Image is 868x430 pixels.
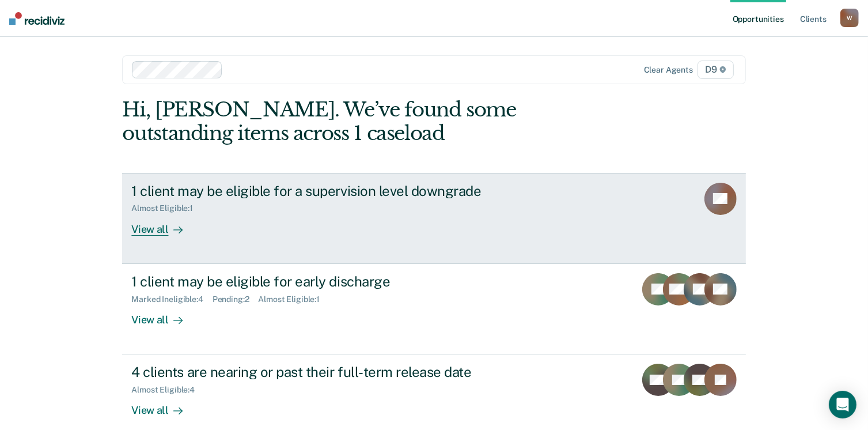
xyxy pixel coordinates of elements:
div: Pending : 2 [213,295,259,304]
div: 4 clients are nearing or past their full-term release date [131,364,536,380]
a: 1 client may be eligible for a supervision level downgradeAlmost Eligible:1View all [122,173,745,264]
div: Open Intercom Messenger [829,391,856,418]
div: Hi, [PERSON_NAME]. We’ve found some outstanding items across 1 caseload [122,98,621,145]
div: Almost Eligible : 1 [259,295,329,304]
span: D9 [698,61,734,79]
img: Recidiviz [9,12,65,25]
button: W [840,9,859,27]
div: View all [131,213,196,236]
div: Clear agents [644,65,693,75]
div: Almost Eligible : 4 [131,385,204,395]
div: 1 client may be eligible for a supervision level downgrade [131,183,536,199]
div: Almost Eligible : 1 [131,203,202,213]
div: Marked Ineligible : 4 [131,295,212,304]
div: 1 client may be eligible for early discharge [131,273,536,290]
div: View all [131,395,196,417]
a: 1 client may be eligible for early dischargeMarked Ineligible:4Pending:2Almost Eligible:1View all [122,264,745,354]
div: View all [131,304,196,326]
